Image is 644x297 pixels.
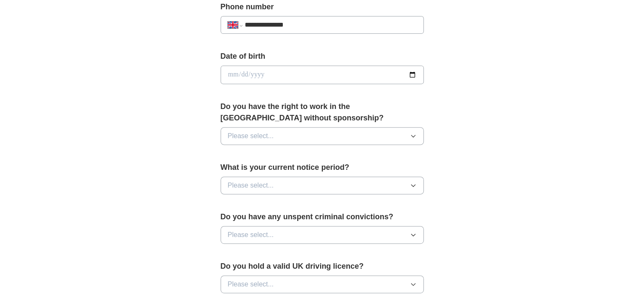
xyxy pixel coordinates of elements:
button: Please select... [221,226,424,244]
button: Please select... [221,275,424,293]
label: Phone number [221,1,424,13]
label: Date of birth [221,51,424,62]
label: Do you have any unspent criminal convictions? [221,211,424,223]
button: Please select... [221,127,424,145]
span: Please select... [228,180,274,191]
span: Please select... [228,279,274,289]
label: What is your current notice period? [221,162,424,173]
label: Do you hold a valid UK driving licence? [221,261,424,272]
label: Do you have the right to work in the [GEOGRAPHIC_DATA] without sponsorship? [221,101,424,124]
span: Please select... [228,230,274,240]
span: Please select... [228,131,274,141]
button: Please select... [221,177,424,194]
